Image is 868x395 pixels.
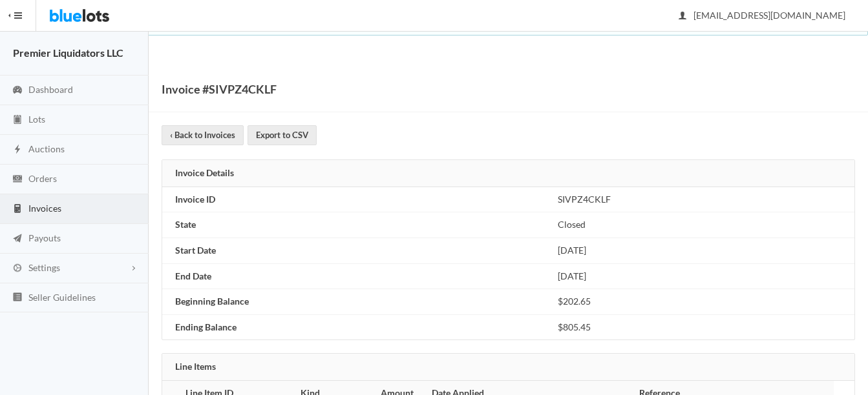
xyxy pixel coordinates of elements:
[28,232,61,243] span: Payouts
[28,262,60,273] span: Settings
[11,203,24,216] ion-icon: calculator
[162,354,854,381] div: Line Items
[11,263,24,275] ion-icon: cog
[28,143,65,154] span: Auctions
[175,296,249,307] b: Beginning Balance
[553,314,855,339] td: $805.45
[553,187,855,212] td: SIVPZ4CKLF
[11,292,24,304] ion-icon: list box
[175,245,216,256] b: Start Date
[11,174,24,186] ion-icon: cash
[175,321,237,332] b: Ending Balance
[553,289,855,315] td: $202.65
[162,79,277,99] h1: Invoice #SIVPZ4CKLF
[553,212,855,238] td: Closed
[11,85,24,97] ion-icon: speedometer
[11,233,24,245] ion-icon: paper plane
[28,203,61,214] span: Invoices
[11,114,24,127] ion-icon: clipboard
[28,292,96,303] span: Seller Guidelines
[162,160,854,187] div: Invoice Details
[175,194,215,205] b: Invoice ID
[676,10,689,23] ion-icon: person
[553,238,855,264] td: [DATE]
[175,270,211,281] b: End Date
[13,46,123,59] strong: Premier Liquidators LLC
[248,125,317,145] a: Export to CSV
[11,144,24,156] ion-icon: flash
[28,114,45,125] span: Lots
[553,263,855,289] td: [DATE]
[28,84,73,95] span: Dashboard
[679,10,845,21] span: [EMAIL_ADDRESS][DOMAIN_NAME]
[162,125,244,145] a: ‹ Back to Invoices
[175,219,196,230] b: State
[28,173,57,184] span: Orders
